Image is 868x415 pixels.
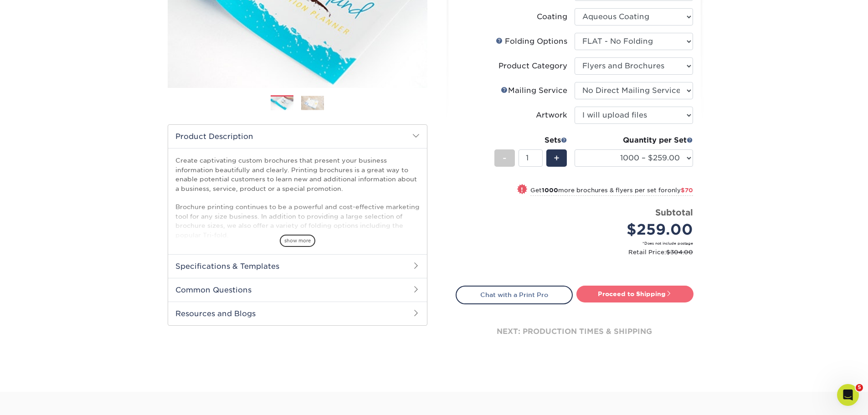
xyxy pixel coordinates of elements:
div: $259.00 [581,219,693,241]
p: Create captivating custom brochures that present your business information beautifully and clearl... [175,156,420,240]
div: next: production times & shipping [456,304,693,359]
span: + [554,151,560,165]
span: show more [280,235,315,247]
img: Brochures & Flyers 02 [301,96,324,110]
strong: Subtotal [655,207,693,217]
small: Get more brochures & flyers per set for [530,187,693,196]
a: Proceed to Shipping [576,286,693,302]
a: Chat with a Print Pro [456,286,573,304]
h2: Resources and Blogs [168,302,427,325]
div: Product Category [498,61,567,72]
strong: 1000 [542,187,558,194]
h2: Product Description [168,125,427,148]
div: Coating [537,11,567,22]
iframe: Intercom live chat [837,384,859,406]
span: - [503,151,507,165]
div: Folding Options [496,36,567,47]
div: Sets [494,135,567,146]
small: *Does not include postage [463,241,693,246]
h2: Specifications & Templates [168,254,427,278]
span: 5 [856,384,863,391]
span: ! [521,185,523,195]
img: Brochures & Flyers 01 [271,96,293,112]
span: $304.00 [666,249,693,256]
div: Artwork [536,110,567,121]
div: Quantity per Set [575,135,693,146]
div: Mailing Service [501,85,567,96]
span: only [668,187,693,194]
small: Retail Price: [463,248,693,256]
h2: Common Questions [168,278,427,302]
span: $70 [681,187,693,194]
iframe: Google Customer Reviews [2,387,77,412]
